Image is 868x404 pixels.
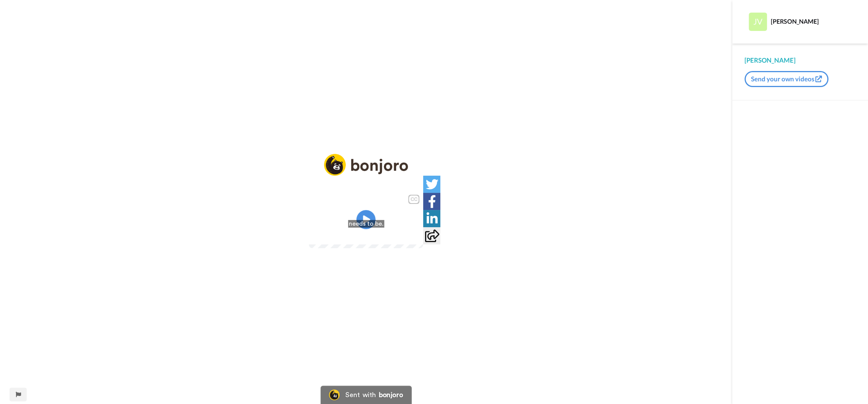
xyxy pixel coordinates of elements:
[314,229,327,238] span: 0:04
[329,229,332,238] span: /
[348,220,384,228] span: needs to be.
[744,71,828,87] button: Send your own videos
[409,230,416,238] img: Full screen
[744,56,856,65] div: [PERSON_NAME]
[379,391,403,398] div: bonjoro
[321,386,411,404] a: Bonjoro LogoSent withbonjoro
[771,18,855,25] div: [PERSON_NAME]
[324,154,408,176] img: logo_full.png
[345,391,375,398] div: Sent with
[749,13,767,31] img: Profile Image
[409,196,419,203] div: CC
[329,389,340,400] img: Bonjoro Logo
[333,229,347,238] span: 1:07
